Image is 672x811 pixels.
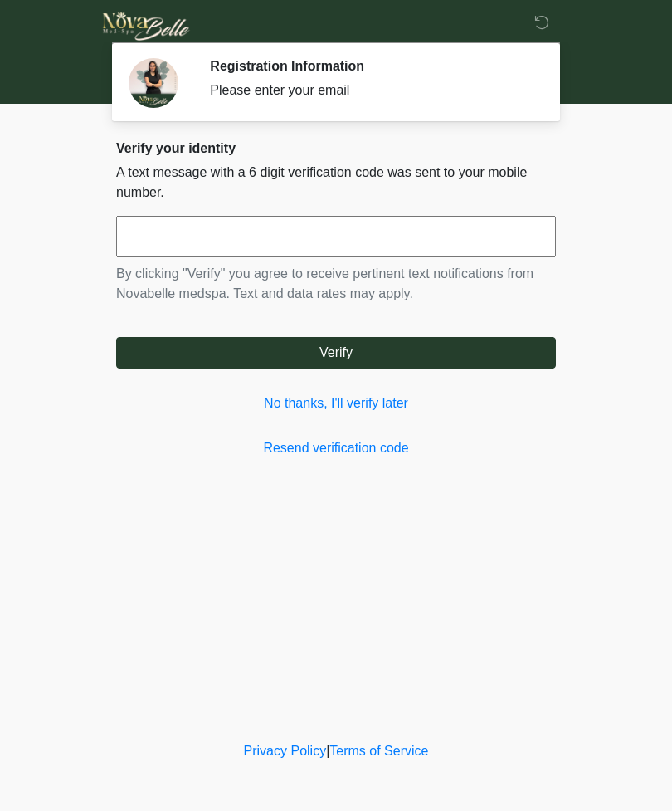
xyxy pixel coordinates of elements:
h2: Verify your identity [116,140,556,156]
a: Resend verification code [116,438,556,458]
a: Terms of Service [329,744,428,758]
p: A text message with a 6 digit verification code was sent to your mobile number. [116,163,556,203]
a: Privacy Policy [244,744,327,758]
img: Agent Avatar [129,58,178,108]
p: By clicking "Verify" you agree to receive pertinent text notifications from Novabelle medspa. Tex... [116,264,556,304]
h2: Registration Information [210,58,531,74]
div: Please enter your email [210,81,531,100]
img: Novabelle medspa Logo [100,12,193,41]
a: | [326,744,329,758]
button: Verify [116,337,556,369]
a: No thanks, I'll verify later [116,393,556,413]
